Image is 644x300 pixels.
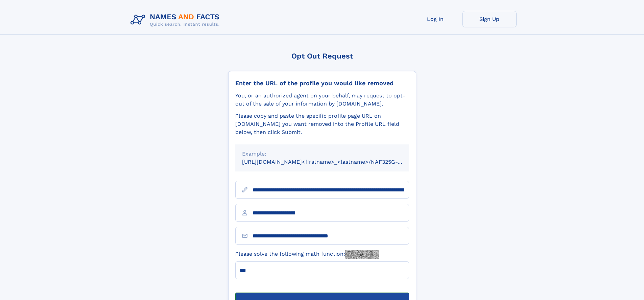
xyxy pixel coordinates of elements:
[235,79,409,87] div: Enter the URL of the profile you would like removed
[408,11,462,27] a: Log In
[242,150,402,158] div: Example:
[235,112,409,136] div: Please copy and paste the specific profile page URL on [DOMAIN_NAME] you want removed into the Pr...
[235,92,409,108] div: You, or an authorized agent on your behalf, may request to opt-out of the sale of your informatio...
[462,11,517,27] a: Sign Up
[242,159,422,165] small: [URL][DOMAIN_NAME]<firstname>_<lastname>/NAF325G-xxxxxxxx
[128,11,225,29] img: Logo Names and Facts
[235,250,379,259] label: Please solve the following math function:
[228,52,416,60] div: Opt Out Request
